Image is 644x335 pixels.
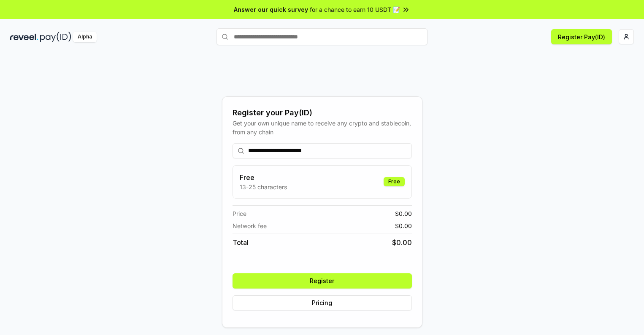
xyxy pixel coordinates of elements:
[73,32,97,42] div: Alpha
[395,209,412,218] span: $ 0.00
[233,273,412,289] button: Register
[384,177,405,186] div: Free
[233,295,412,310] button: Pricing
[395,221,412,230] span: $ 0.00
[10,32,38,42] img: reveel_dark
[233,119,412,136] div: Get your own unique name to receive any crypto and stablecoin, from any chain
[233,107,412,119] div: Register your Pay(ID)
[551,29,612,44] button: Register Pay(ID)
[310,5,400,14] span: for a chance to earn 10 USDT 📝
[40,32,71,42] img: pay_id
[233,209,246,218] span: Price
[240,182,287,191] p: 13-25 characters
[392,237,412,248] span: $ 0.00
[234,5,308,14] span: Answer our quick survey
[240,172,287,182] h3: Free
[233,221,267,230] span: Network fee
[233,237,249,248] span: Total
